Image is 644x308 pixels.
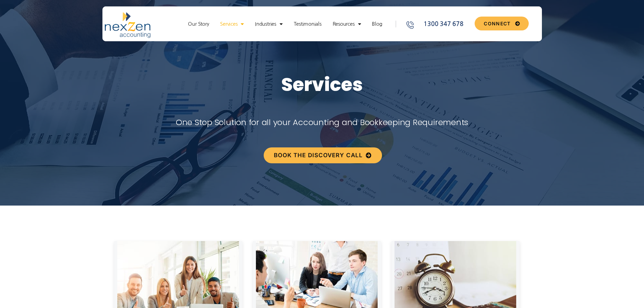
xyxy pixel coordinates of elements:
[264,147,382,163] a: BOOK THE DISCOVERY CALL
[252,21,286,27] a: Industries
[178,21,392,27] nav: Menu
[484,21,510,26] span: CONNECT
[422,20,463,29] span: 1300 347 678
[217,21,247,27] a: Services
[475,17,528,30] a: CONNECT
[329,21,364,27] a: Resources
[281,71,363,97] span: Services
[185,21,212,27] a: Our Story
[405,20,472,29] a: 1300 347 678
[274,152,363,158] span: BOOK THE DISCOVERY CALL
[290,21,325,27] a: Testimonials
[368,21,385,27] a: Blog
[129,115,515,129] p: One Stop Solution for all your Accounting and Bookkeeping Requirements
